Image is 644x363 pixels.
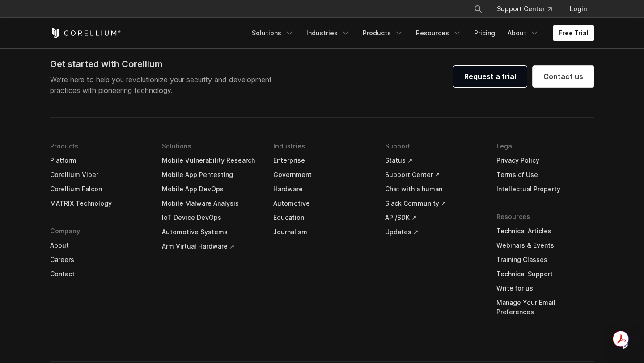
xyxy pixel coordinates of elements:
a: Government [273,168,371,182]
a: API/SDK ↗ [385,211,483,225]
a: Resources [411,25,467,41]
a: Arm Virtual Hardware ↗ [162,239,259,253]
a: Chat with a human [385,182,483,196]
a: Intellectual Property [496,182,594,196]
a: Contact [50,267,148,281]
a: Education [273,211,371,225]
p: We’re here to help you revolutionize your security and development practices with pioneering tech... [50,74,279,96]
a: Platform [50,153,148,168]
a: Free Trial [553,25,594,41]
div: Navigation Menu [463,1,594,17]
a: Mobile Vulnerability Research [162,153,259,168]
a: Mobile Malware Analysis [162,196,259,211]
div: Navigation Menu [246,25,594,41]
a: Webinars & Events [496,238,594,253]
a: Industries [301,25,356,41]
a: Technical Support [496,267,594,281]
a: Contact us [533,66,594,87]
a: Careers [50,253,148,267]
a: About [502,25,544,41]
a: Manage Your Email Preferences [496,295,594,319]
button: Search [470,1,486,17]
div: Navigation Menu [50,139,594,333]
a: Products [357,25,409,41]
a: Status ↗ [385,153,483,168]
a: Corellium Viper [50,168,148,182]
a: Support Center ↗ [385,168,483,182]
a: Technical Articles [496,224,594,238]
a: Privacy Policy [496,153,594,168]
a: Corellium Home [50,28,121,38]
a: MATRIX Technology [50,196,148,211]
a: Mobile App DevOps [162,182,259,196]
a: Automotive [273,196,371,211]
a: Request a trial [453,66,527,87]
a: Hardware [273,182,371,196]
a: Terms of Use [496,168,594,182]
a: Automotive Systems [162,225,259,239]
a: Support Center [490,1,559,17]
a: Training Classes [496,253,594,267]
a: Journalism [273,225,371,239]
a: Login [563,1,594,17]
a: Pricing [469,25,500,41]
a: Enterprise [273,153,371,168]
a: Slack Community ↗ [385,196,483,211]
a: Mobile App Pentesting [162,168,259,182]
a: Write for us [496,281,594,295]
a: IoT Device DevOps [162,211,259,225]
div: Get started with Corellium [50,57,279,71]
a: Corellium Falcon [50,182,148,196]
a: About [50,238,148,253]
a: Solutions [246,25,299,41]
a: Updates ↗ [385,225,483,239]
